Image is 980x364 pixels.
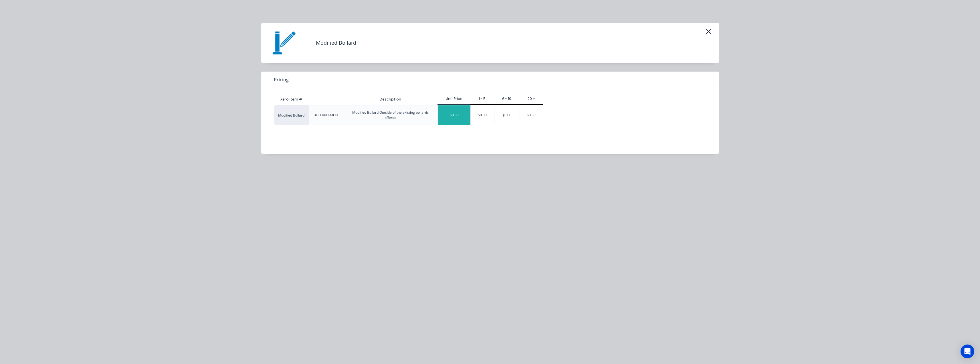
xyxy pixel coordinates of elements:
div: $0.00 [438,105,470,125]
div: 6 - 19 [494,96,520,101]
span: Pricing [274,76,289,83]
div: $0.00 [494,105,520,125]
div: Description [375,92,406,107]
h4: Modified Bollard [307,38,365,48]
div: $0.00 [520,105,543,125]
div: $0.00 [471,105,494,125]
div: 1 - 5 [470,96,494,101]
div: Modified Bollard [274,105,308,125]
div: Xero Item # [274,94,308,105]
img: Modified Bollard [270,29,298,57]
div: Unit Price [437,96,470,101]
div: 20 + [520,96,543,101]
div: Open Intercom Messenger [961,345,974,358]
div: Modified Bollard Outside of the existing bollards offered [348,110,433,120]
div: BOLLARD-MOD [314,113,338,118]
